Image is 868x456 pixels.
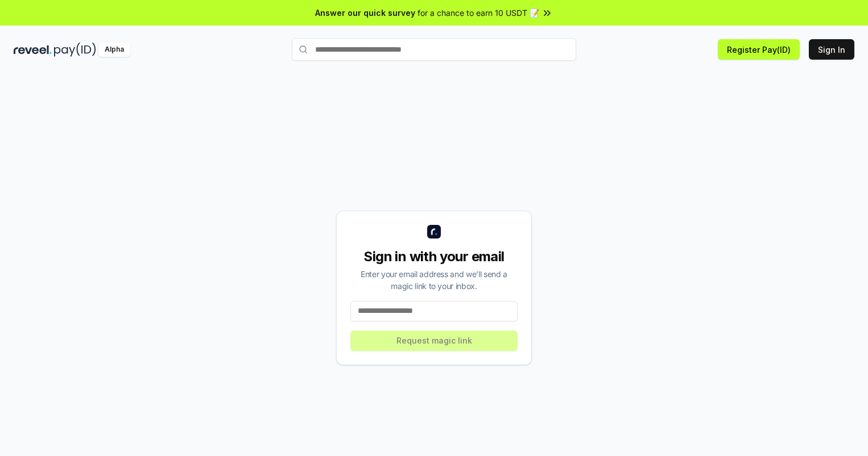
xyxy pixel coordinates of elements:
div: Sign in with your email [350,248,518,266]
span: for a chance to earn 10 USDT 📝 [418,7,539,19]
div: Alpha [98,43,130,57]
span: Answer our quick survey [315,7,415,19]
img: logo_small [427,225,441,239]
button: Register Pay(ID) [718,39,800,60]
button: Sign In [809,39,854,60]
div: Enter your email address and we’ll send a magic link to your inbox. [350,268,518,292]
img: reveel_dark [14,43,52,57]
img: pay_id [54,43,96,57]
